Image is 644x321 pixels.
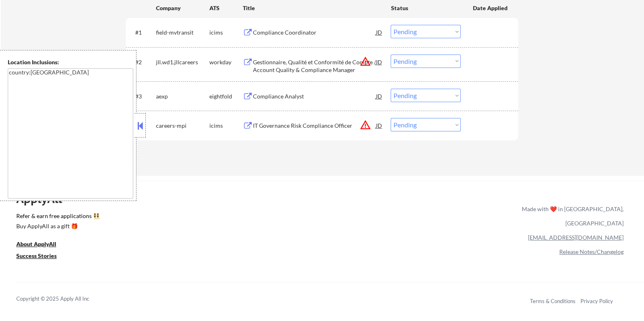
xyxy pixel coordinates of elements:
div: Date Applied [473,4,508,12]
div: JD [375,55,383,69]
u: About ApplyAll [16,240,56,247]
div: aexp [156,92,209,100]
div: careers-mpi [156,122,209,130]
div: #1 [135,28,149,37]
a: Buy ApplyAll as a gift 🎁 [16,222,98,232]
div: IT Governance Risk Compliance Officer [253,122,376,130]
div: Compliance Coordinator [253,28,376,37]
div: Title [242,4,383,12]
div: icims [209,28,242,37]
u: Success Stories [16,252,57,259]
div: eightfold [209,92,242,100]
div: workday [209,58,242,66]
a: [EMAIL_ADDRESS][DOMAIN_NAME] [528,234,624,241]
div: JD [375,89,383,103]
a: Privacy Policy [580,298,613,304]
button: warning_amber [359,56,371,67]
div: ApplyAll [16,192,71,206]
div: Status [391,0,461,15]
a: Success Stories [16,251,68,262]
div: icims [209,122,242,130]
div: ATS [209,4,242,12]
div: jll.wd1.jllcareers [156,58,209,66]
div: Made with ❤️ in [GEOGRAPHIC_DATA], [GEOGRAPHIC_DATA] [519,202,624,230]
a: Refer & earn free applications 👯‍♀️ [16,213,352,222]
div: Gestionnaire, Qualité et Conformité de Compte / Account Quality & Compliance Manager [253,58,376,74]
a: Release Notes/Changelog [559,248,624,255]
div: JD [375,118,383,133]
div: Company [156,4,209,12]
div: Location Inclusions: [8,58,133,66]
div: JD [375,25,383,39]
div: Compliance Analyst [253,92,376,100]
a: About ApplyAll [16,240,68,250]
a: Terms & Conditions [530,298,576,304]
div: Buy ApplyAll as a gift 🎁 [16,223,98,229]
div: field-mvtransit [156,28,209,37]
button: warning_amber [359,119,371,131]
div: Copyright © 2025 Apply All Inc [16,295,110,303]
